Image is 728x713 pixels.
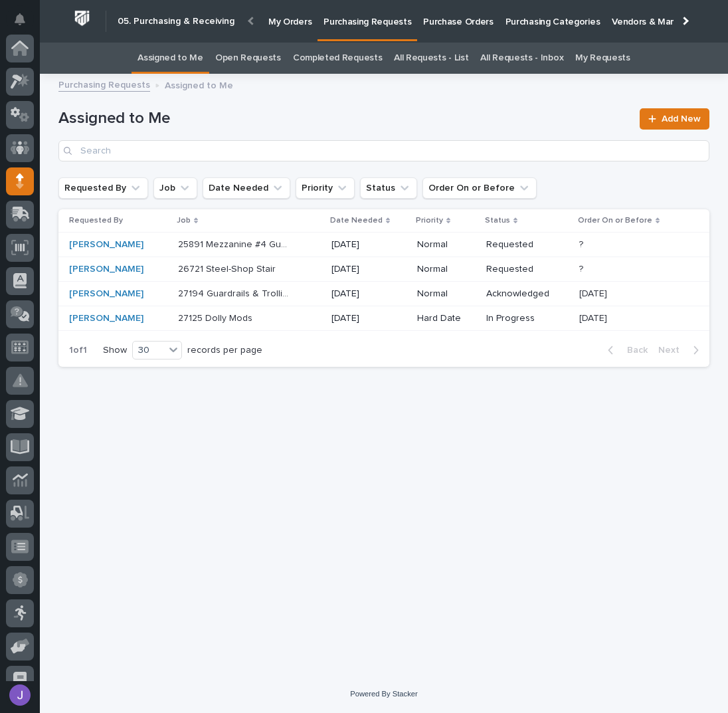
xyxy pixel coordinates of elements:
p: 27194 Guardrails & Trollies [178,286,292,300]
p: Requested [486,239,569,251]
p: Normal [417,264,476,275]
p: [DATE] [331,239,407,251]
p: 26721 Steel-Shop Stair [178,261,278,275]
p: [DATE] [331,313,407,324]
h2: 05. Purchasing & Receiving [118,16,234,27]
span: Back [619,344,648,356]
a: All Requests - Inbox [480,43,563,74]
button: Job [153,177,197,199]
button: Order On or Before [422,177,537,199]
a: Assigned to Me [137,43,203,74]
button: Requested By [58,177,148,199]
button: Next [653,344,709,356]
p: Requested By [69,213,123,228]
p: [DATE] [579,310,610,324]
p: Normal [417,288,476,300]
tr: [PERSON_NAME] 27194 Guardrails & Trollies27194 Guardrails & Trollies [DATE]NormalAcknowledged[DAT... [58,282,709,306]
p: Acknowledged [486,288,569,300]
button: users-avatar [6,681,34,709]
p: [DATE] [331,288,407,300]
p: Hard Date [417,313,476,324]
span: Add New [662,114,701,124]
p: 1 of 1 [58,334,98,367]
a: Open Requests [215,43,281,74]
p: 27125 Dolly Mods [178,310,255,324]
p: Date Needed [330,213,383,228]
a: [PERSON_NAME] [69,239,143,251]
p: Show [103,345,127,356]
a: Completed Requests [293,43,382,74]
button: Priority [296,177,355,199]
tr: [PERSON_NAME] 26721 Steel-Shop Stair26721 Steel-Shop Stair [DATE]NormalRequested?? [58,257,709,282]
button: Back [597,344,653,356]
img: Workspace Logo [70,6,94,31]
a: [PERSON_NAME] [69,264,143,275]
p: 25891 Mezzanine #4 Guardrail [178,237,292,251]
p: [DATE] [331,264,407,275]
span: Next [658,344,687,356]
button: Date Needed [203,177,290,199]
tr: [PERSON_NAME] 27125 Dolly Mods27125 Dolly Mods [DATE]Hard DateIn Progress[DATE][DATE] [58,306,709,331]
div: 30 [133,344,165,357]
p: Assigned to Me [165,77,233,92]
p: In Progress [486,313,569,324]
p: Requested [486,264,569,275]
a: Add New [640,108,709,130]
div: Notifications [17,13,34,35]
button: Notifications [6,5,34,33]
p: Job [177,213,191,228]
a: [PERSON_NAME] [69,288,143,300]
p: Priority [416,213,443,228]
p: ? [579,237,586,251]
p: records per page [187,345,262,356]
p: Order On or Before [578,213,652,228]
input: Search [58,140,709,161]
a: [PERSON_NAME] [69,313,143,324]
a: My Requests [575,43,630,74]
a: Purchasing Requests [58,76,150,92]
h1: Assigned to Me [58,109,632,128]
p: Normal [417,239,476,251]
p: Status [485,213,510,228]
p: [DATE] [579,286,610,300]
a: All Requests - List [394,43,468,74]
p: ? [579,261,586,275]
tr: [PERSON_NAME] 25891 Mezzanine #4 Guardrail25891 Mezzanine #4 Guardrail [DATE]NormalRequested?? [58,233,709,257]
a: Powered By Stacker [350,690,417,698]
button: Status [360,177,417,199]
